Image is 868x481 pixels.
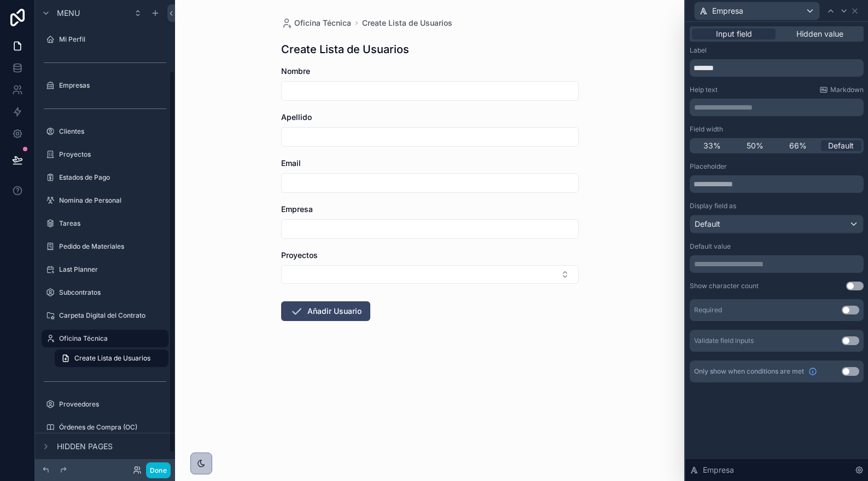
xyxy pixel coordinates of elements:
a: Mi Perfil [42,31,168,48]
label: Field width [690,125,723,134]
label: Carpeta Digital del Contrato [59,311,166,320]
label: Proyectos [59,150,166,159]
label: Pedido de Materiales [59,242,166,251]
label: Clientes [59,127,166,136]
a: Estados de Pago [42,169,168,186]
a: Proyectos [42,146,168,163]
span: Empresa [281,204,313,214]
label: Display field as [690,202,736,210]
span: Input field [716,28,752,39]
label: Proveedores [59,400,166,409]
span: Apellido [281,112,312,122]
span: 50% [747,140,764,151]
a: Oficina Técnica [42,330,168,347]
label: Last Planner [59,265,166,274]
div: Show character count [690,282,759,290]
a: Órdenes de Compra (OC) [42,419,168,436]
h1: Create Lista de Usuarios [281,42,409,57]
label: Help text [690,85,718,94]
span: Empresa [703,465,734,476]
span: Only show when conditions are met [694,367,804,376]
div: Validate field inputs [694,336,754,345]
label: Default value [690,242,731,251]
span: Menu [57,8,80,19]
a: Empresas [42,77,168,94]
label: Label [690,46,707,55]
label: Mi Perfil [59,35,166,44]
span: Nombre [281,66,310,76]
span: 33% [703,140,721,151]
a: Proveedores [42,396,168,413]
label: Subcontratos [59,288,166,297]
span: Create Lista de Usuarios [74,354,150,363]
button: Añadir Usuario [281,301,370,321]
label: Tareas [59,219,166,228]
label: Órdenes de Compra (OC) [59,423,166,432]
a: Clientes [42,123,168,140]
div: scrollable content [690,99,864,116]
label: Placeholder [690,162,727,171]
span: Default [695,219,720,230]
label: Empresas [59,81,166,90]
span: Proyectos [281,250,318,260]
a: Nomina de Personal [42,192,168,209]
span: 66% [789,140,807,151]
button: Empresa [694,2,820,20]
button: Select Button [281,265,579,284]
label: Oficina Técnica [59,334,162,343]
span: Email [281,158,301,168]
a: Oficina Técnica [281,18,351,28]
span: Markdown [830,85,864,94]
span: Empresa [712,5,743,16]
a: Markdown [819,85,864,94]
button: Done [146,462,171,478]
a: Carpeta Digital del Contrato [42,307,168,324]
span: Oficina Técnica [294,18,351,28]
a: Pedido de Materiales [42,238,168,255]
button: Default [690,215,864,233]
a: Tareas [42,215,168,232]
div: Required [694,306,722,314]
span: Default [828,140,854,151]
label: Estados de Pago [59,173,166,182]
label: Nomina de Personal [59,196,166,205]
a: Subcontratos [42,284,168,301]
span: Hidden value [796,28,843,39]
a: Create Lista de Usuarios [55,350,168,367]
a: Last Planner [42,261,168,278]
a: Create Lista de Usuarios [362,18,452,28]
span: Hidden pages [57,441,113,452]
